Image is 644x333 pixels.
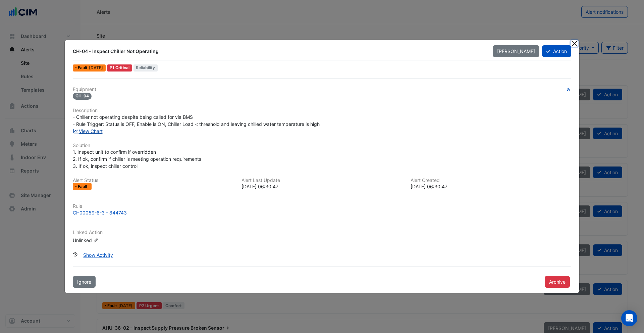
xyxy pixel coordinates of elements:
[73,276,96,288] button: Ignore
[73,93,92,100] span: CH-04
[93,238,98,243] fa-icon: Edit Linked Action
[621,310,637,326] div: Open Intercom Messenger
[241,178,402,183] h6: Alert Last Update
[73,108,571,113] h6: Description
[571,40,578,47] button: Close
[73,203,571,209] h6: Rule
[73,114,320,127] span: - Chiller not operating despite being called for via BMS - Rule Trigger: Status is OFF, Enable is...
[78,66,89,70] span: Fault
[73,149,201,169] span: 1. Inspect unit to confirm if overridden 2. If ok, confirm if chiller is meeting operation requir...
[411,183,571,190] div: [DATE] 06:30:47
[73,87,571,92] h6: Equipment
[78,185,89,189] span: Fault
[411,178,571,183] h6: Alert Created
[545,276,570,288] button: Archive
[107,64,132,72] div: P1 Critical
[73,178,233,183] h6: Alert Status
[133,64,158,72] span: Reliability
[73,230,571,235] h6: Linked Action
[73,237,153,244] div: Unlinked
[79,249,117,261] button: Show Activity
[73,209,127,216] div: CH00059-6-3 - 844743
[73,128,103,134] a: View Chart
[77,279,91,285] span: Ignore
[89,65,103,70] span: Tue 24-Dec-2024 07:30 AEDT
[73,143,571,148] h6: Solution
[542,45,571,57] button: Action
[241,183,402,190] div: [DATE] 06:30:47
[493,45,539,57] button: [PERSON_NAME]
[73,48,485,55] div: CH-04 - Inspect Chiller Not Operating
[73,209,571,216] a: CH00059-6-3 - 844743
[497,48,535,54] span: [PERSON_NAME]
